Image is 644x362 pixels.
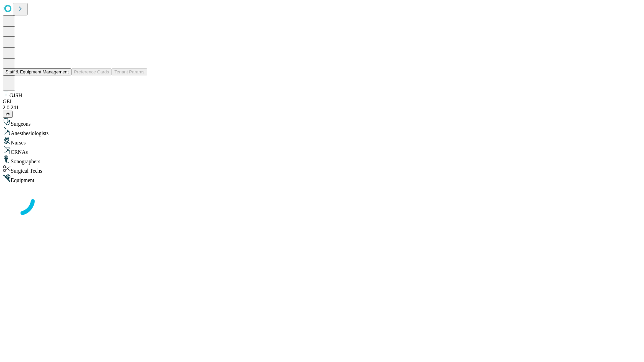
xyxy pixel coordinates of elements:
[3,111,13,118] button: @
[3,105,641,111] div: 2.0.241
[71,68,112,75] button: Preference Cards
[3,136,641,146] div: Nurses
[112,68,147,75] button: Tenant Params
[3,146,641,155] div: CRNAs
[3,174,641,183] div: Equipment
[9,93,22,98] span: GJSH
[3,118,641,127] div: Surgeons
[5,112,10,117] span: @
[3,155,641,165] div: Sonographers
[3,127,641,136] div: Anesthesiologists
[3,68,71,75] button: Staff & Equipment Management
[3,99,641,105] div: GEI
[3,165,641,174] div: Surgical Techs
